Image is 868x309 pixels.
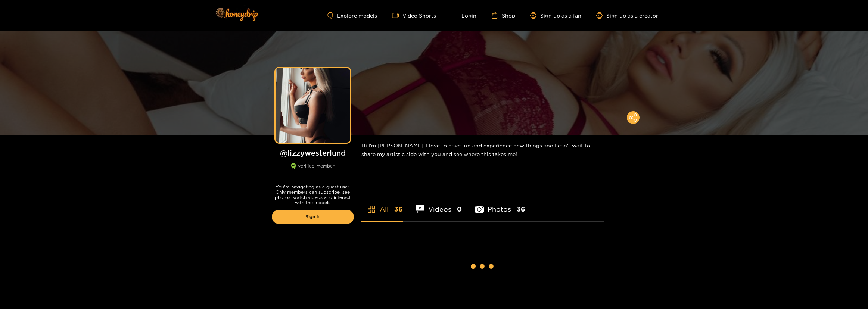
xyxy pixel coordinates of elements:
[327,12,377,19] a: Explore models
[272,184,354,205] p: You're navigating as a guest user. Only members can subscribe, see photos, watch videos and inter...
[451,12,476,19] a: Login
[272,210,354,224] a: Sign in
[272,163,354,177] div: verified member
[272,148,354,157] h1: @ lizzywesterlund
[394,205,403,214] span: 36
[367,205,376,214] span: appstore
[491,12,515,19] a: Shop
[596,12,658,19] a: Sign up as a creator
[475,188,525,221] li: Photos
[392,12,436,19] a: Video Shorts
[361,188,403,221] li: All
[530,12,581,19] a: Sign up as a fan
[416,188,462,221] li: Videos
[457,205,462,214] span: 0
[392,12,402,19] span: video-camera
[361,135,604,164] div: Hi I'm [PERSON_NAME], I love to have fun and experience new things and I can't wait to share my a...
[517,205,525,214] span: 36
